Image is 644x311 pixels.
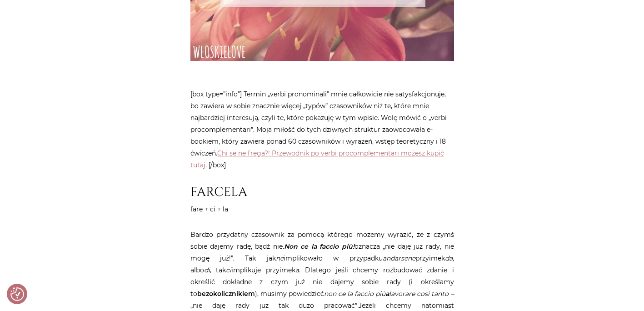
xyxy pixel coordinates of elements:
[190,88,454,171] p: [box type=”info”] Termin „verbi pronominali” mnie całkowicie nie satysfakcjonuje, bo zawiera w so...
[284,242,354,251] em: Non ce la faccio più!
[324,290,454,298] em: non ce la faccio più lavorare così tanto –
[10,287,24,301] button: Preferencje co do zgód
[204,266,210,274] em: di
[276,254,284,262] em: ne
[190,185,454,200] h2: FARCELA
[190,149,444,169] a: Chi se ne frega?! Przewodnik po verbi procomplementari możesz kupić tutaj
[383,254,415,262] em: andarsene
[385,290,389,298] strong: a
[357,301,359,310] em: .
[226,266,231,274] em: ci
[197,290,255,298] strong: bezokolicznikiem
[190,203,454,215] p: fare + ci + la
[10,287,24,301] img: Revisit consent button
[295,266,299,274] em: a
[445,254,453,262] em: da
